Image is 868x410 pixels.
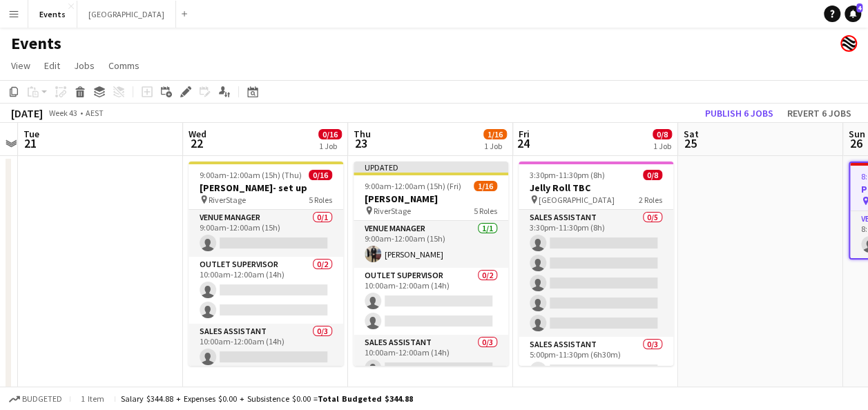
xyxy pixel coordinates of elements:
[11,59,30,72] span: View
[700,104,779,122] button: Publish 6 jobs
[28,1,77,28] button: Events
[108,59,139,72] span: Comms
[74,59,95,72] span: Jobs
[845,6,861,22] a: 4
[76,393,109,404] span: 1 item
[22,394,62,404] span: Budgeted
[856,3,862,12] span: 4
[11,106,43,120] div: [DATE]
[77,1,176,28] button: [GEOGRAPHIC_DATA]
[39,57,66,75] a: Edit
[11,33,61,54] h1: Events
[840,35,857,52] app-user-avatar: Event Merch
[86,108,104,118] div: AEST
[121,393,413,404] div: Salary $344.88 + Expenses $0.00 + Subsistence $0.00 =
[68,57,100,75] a: Jobs
[46,108,80,118] span: Week 43
[44,59,60,72] span: Edit
[6,57,36,75] a: View
[318,393,413,404] span: Total Budgeted $344.88
[7,391,64,407] button: Budgeted
[103,57,145,75] a: Comms
[782,104,857,122] button: Revert 6 jobs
